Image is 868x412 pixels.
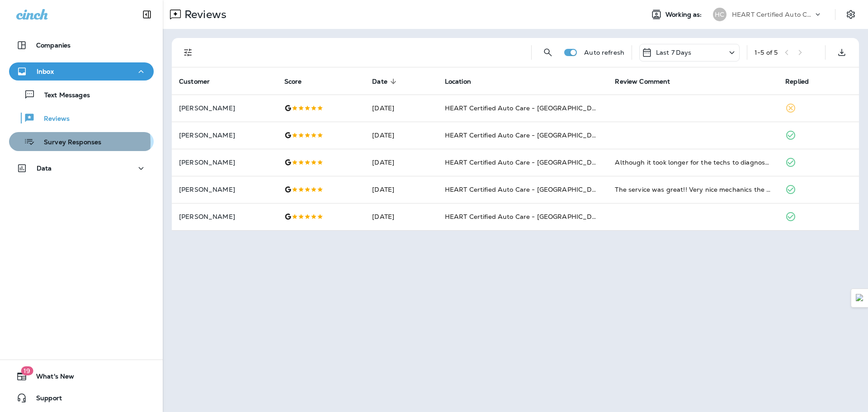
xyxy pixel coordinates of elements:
span: Review Comment [615,78,670,85]
span: HEART Certified Auto Care - [GEOGRAPHIC_DATA] [445,131,607,139]
p: [PERSON_NAME] [179,213,270,220]
span: Date [372,77,399,85]
td: [DATE] [365,203,437,230]
button: Survey Responses [9,132,154,151]
p: Reviews [35,115,70,123]
td: [DATE] [365,122,437,149]
p: [PERSON_NAME] [179,159,270,166]
div: 1 - 5 of 5 [755,49,778,56]
td: [DATE] [365,176,437,203]
span: HEART Certified Auto Care - [GEOGRAPHIC_DATA] [445,104,607,112]
span: Location [445,78,471,85]
button: Companies [9,36,154,54]
button: Filters [179,43,197,62]
span: Support [27,394,62,405]
span: Replied [785,78,809,85]
button: Export as CSV [833,43,851,62]
p: Text Messages [35,91,90,100]
button: Text Messages [9,85,154,104]
td: [DATE] [365,95,437,122]
span: Score [284,78,302,85]
p: [PERSON_NAME] [179,132,270,139]
p: Survey Responses [35,138,101,147]
span: HEART Certified Auto Care - [GEOGRAPHIC_DATA] [445,185,607,194]
span: Score [284,77,314,85]
span: Date [372,78,387,85]
p: Inbox [37,68,54,75]
p: Reviews [181,8,226,21]
span: HEART Certified Auto Care - [GEOGRAPHIC_DATA] [445,158,607,166]
span: Location [445,77,483,85]
p: [PERSON_NAME] [179,186,270,193]
button: Data [9,159,154,177]
button: Support [9,389,154,407]
span: Working as: [665,11,704,19]
img: Detect Auto [856,294,864,302]
button: Reviews [9,109,154,128]
div: Although it took longer for the techs to diagnose the problem, the repair work fixed the problem.... [615,158,771,167]
div: The service was great!! Very nice mechanics the work was done in a timely manner. I will be back ... [615,185,771,194]
span: Review Comment [615,77,682,85]
div: HC [713,8,726,21]
button: 19What's New [9,367,154,385]
p: Auto refresh [584,49,624,56]
p: Companies [36,42,71,49]
span: Customer [179,78,210,85]
p: Data [37,165,52,172]
p: Last 7 Days [656,49,692,56]
span: 19 [21,366,33,375]
p: HEART Certified Auto Care [732,11,813,18]
button: Search Reviews [539,43,557,62]
p: [PERSON_NAME] [179,104,270,112]
button: Settings [843,6,859,23]
span: Replied [785,77,821,85]
button: Inbox [9,62,154,81]
button: Collapse Sidebar [134,5,160,24]
span: What's New [27,373,74,384]
span: HEART Certified Auto Care - [GEOGRAPHIC_DATA] [445,213,607,221]
td: [DATE] [365,149,437,176]
span: Customer [179,77,222,85]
